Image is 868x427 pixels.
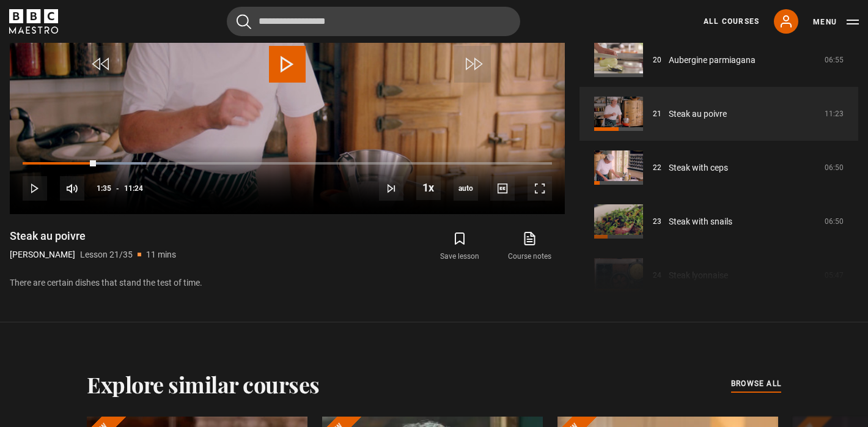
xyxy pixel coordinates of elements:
a: Course notes [495,229,565,264]
p: Lesson 21/35 [80,248,133,261]
p: [PERSON_NAME] [10,248,75,261]
button: Toggle navigation [813,16,859,28]
a: Steak au poivre [669,108,727,121]
h2: Explore similar courses [87,371,320,397]
span: browse all [731,377,781,390]
div: Progress Bar [23,162,552,165]
button: Save lesson [425,229,495,264]
a: Steak with ceps [669,162,728,174]
button: Next Lesson [379,176,403,201]
span: 11:24 [124,177,143,199]
a: All Courses [704,16,759,27]
input: Search [227,7,520,36]
span: 1:35 [97,177,111,199]
span: - [116,184,119,193]
button: Play [23,176,47,201]
a: browse all [731,377,781,391]
h1: Steak au poivre [10,229,176,243]
a: Aubergine parmiagana [669,54,756,67]
button: Mute [60,176,84,201]
button: Playback Rate [416,176,441,200]
div: Current quality: 360p [454,176,478,201]
button: Submit the search query [237,14,251,29]
button: Captions [490,176,515,201]
p: 11 mins [146,248,176,261]
p: There are certain dishes that stand the test of time. [10,277,565,289]
span: auto [454,176,478,201]
a: Steak with snails [669,215,732,228]
button: Fullscreen [528,176,552,201]
svg: BBC Maestro [9,9,58,34]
